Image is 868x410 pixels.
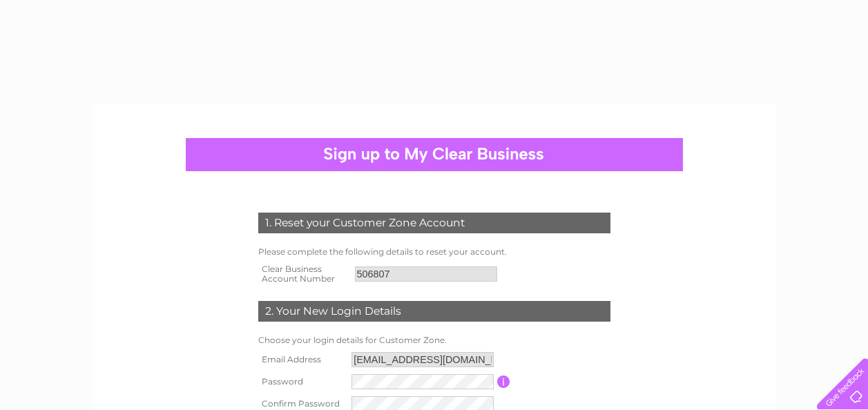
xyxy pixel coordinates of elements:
input: Information [497,375,510,388]
td: Choose your login details for Customer Zone. [255,332,614,349]
div: 1. Reset your Customer Zone Account [258,213,610,233]
th: Clear Business Account Number [255,260,351,288]
th: Email Address [255,349,349,371]
th: Password [255,371,349,393]
td: Please complete the following details to reset your account. [255,244,614,260]
div: 2. Your New Login Details [258,301,610,322]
